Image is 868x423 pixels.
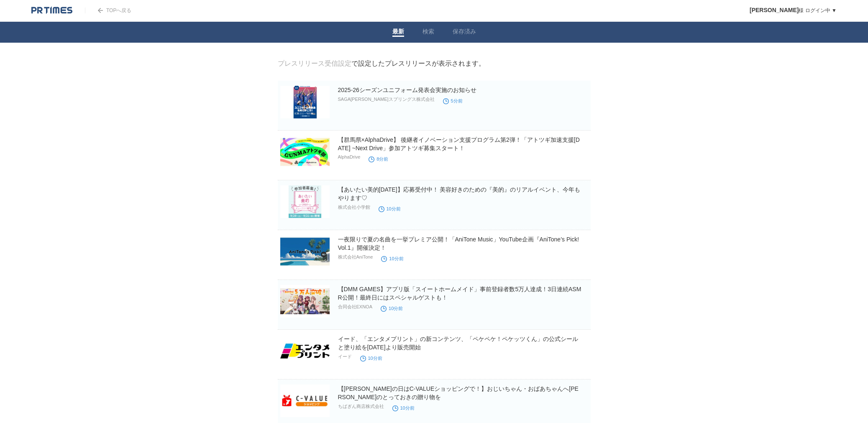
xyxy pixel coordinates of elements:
img: 【敬老の日はC-VALUEショッピングで！】おじいちゃん・おばあちゃんへ千葉のとっておきの贈り物を [280,385,330,417]
img: 一夜限りで夏の名曲を一挙プレミア公開！「AniTone Music」YouTube企画『AniTone’s Pick! Vol.1』開催決定！ [280,235,330,268]
p: AlphaDrive [338,154,361,159]
a: 最新 [392,28,404,37]
a: 検索 [422,28,434,37]
p: SAGA[PERSON_NAME]スプリングス株式会社 [338,96,435,103]
div: で設定したプレスリリースが表示されます。 [278,59,485,68]
img: 【DMM GAMES】アプリ版「スイートホームメイド」事前登録者数5万人達成！3日連続ASMR公開！最終日にはスペシャルゲストも！ [280,285,330,318]
p: 合同会社EXNOA [338,304,373,310]
a: 【あいたい美的[DATE]】応募受付中！ 美容好きのための『美的』のリアルイベント、今年もやります♡ [338,186,581,201]
p: 株式会社AniTone [338,254,373,260]
time: 10分前 [379,206,401,211]
time: 8分前 [369,156,388,162]
img: 【あいたい美的2025】応募受付中！ 美容好きのための『美的』のリアルイベント、今年もやります♡ [280,185,330,218]
p: ちばぎん商店株式会社 [338,403,384,410]
a: イード、「エンタメプリント」の新コンテンツ、「ペケペケ！ペケッツくん」の公式シールと塗り絵を[DATE]より販売開始 [338,336,578,351]
a: 2025-26シーズンユニフォーム発表会実施のお知らせ [338,87,476,93]
a: 【群馬県×AlphaDrive】 後継者イノベーション支援プログラム第2弾！「アトツギ加速支援[DATE] ~Next Drive」参加アトツギ募集スタート！ [338,136,580,151]
time: 10分前 [360,356,382,361]
p: イード [338,354,352,360]
span: [PERSON_NAME] [750,7,799,13]
img: 2025-26シーズンユニフォーム発表会実施のお知らせ [280,86,330,118]
img: logo.png [31,6,72,15]
a: [PERSON_NAME]様 ログイン中 ▼ [750,8,837,13]
img: イード、「エンタメプリント」の新コンテンツ、「ペケペケ！ペケッツくん」の公式シールと塗り絵を8月14日（木）より販売開始 [280,335,330,367]
a: 【DMM GAMES】アプリ版「スイートホームメイド」事前登録者数5万人達成！3日連続ASMR公開！最終日にはスペシャルゲストも！ [338,286,581,301]
img: 【群馬県×AlphaDrive】 後継者イノベーション支援プログラム第2弾！「アトツギ加速支援2025 ~Next Drive」参加アトツギ募集スタート！ [280,136,330,168]
time: 10分前 [392,405,415,410]
time: 10分前 [381,256,403,261]
a: 保存済み [453,28,476,37]
img: arrow.png [98,8,103,13]
p: 株式会社小学館 [338,204,370,210]
a: 一夜限りで夏の名曲を一挙プレミア公開！「AniTone Music」YouTube企画『AniTone’s Pick! Vol.1』開催決定！ [338,236,579,251]
time: 10分前 [381,306,403,311]
a: 【[PERSON_NAME]の日はC-VALUEショッピングで！】おじいちゃん・おばあちゃんへ[PERSON_NAME]のとっておきの贈り物を [338,385,579,400]
time: 5分前 [443,98,463,103]
a: プレスリリース受信設定 [278,60,351,67]
a: TOPへ戻る [85,8,131,13]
